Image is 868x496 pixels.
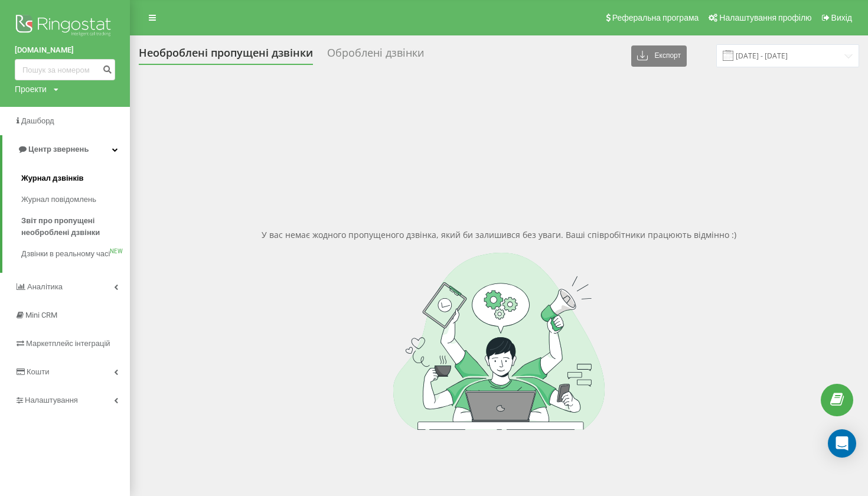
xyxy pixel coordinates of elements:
span: Налаштування профілю [719,13,811,22]
span: Дашборд [21,116,54,125]
a: Журнал повідомлень [21,189,130,210]
a: Центр звернень [2,135,130,164]
span: Маркетплейс інтеграцій [26,339,110,348]
span: Звіт про пропущені необроблені дзвінки [21,215,124,239]
span: Дзвінки в реальному часі [21,248,110,260]
a: Звіт про пропущені необроблені дзвінки [21,210,130,243]
button: Експорт [631,45,687,67]
div: Оброблені дзвінки [327,47,424,65]
div: Проекти [15,83,47,95]
div: Необроблені пропущені дзвінки [139,47,313,65]
span: Журнал повідомлень [21,194,96,205]
input: Пошук за номером [15,59,115,80]
span: Реферальна програма [612,13,699,22]
span: Вихід [831,13,852,22]
a: Дзвінки в реальному часіNEW [21,243,130,265]
span: Кошти [27,367,49,376]
a: Журнал дзвінків [21,168,130,189]
a: [DOMAIN_NAME] [15,44,115,56]
span: Налаштування [25,396,78,404]
span: Журнал дзвінків [21,172,84,184]
img: Ringostat logo [15,12,115,41]
span: Аналiтика [27,282,63,291]
span: Mini CRM [25,311,57,319]
div: Open Intercom Messenger [828,429,856,458]
span: Центр звернень [28,145,89,154]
